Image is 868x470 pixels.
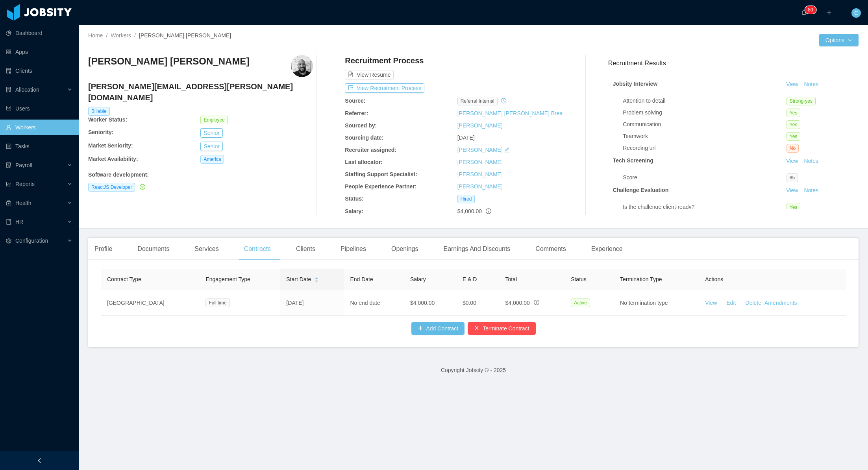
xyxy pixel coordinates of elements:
span: [PERSON_NAME] [PERSON_NAME] [139,32,231,39]
b: Staffing Support Specialist: [345,171,417,177]
span: Yes [787,203,801,212]
span: Termination Type [620,276,662,282]
b: Last allocator: [345,159,383,165]
button: icon: plusAdd Contract [411,322,465,335]
a: View [783,187,801,194]
span: Yes [787,132,801,141]
span: Total [505,276,517,282]
span: ReactJS Developer [88,183,135,192]
h4: [PERSON_NAME][EMAIL_ADDRESS][PERSON_NAME][DOMAIN_NAME] [88,81,313,103]
a: icon: exportView Recruitment Process [345,85,424,91]
button: Optionsicon: down [819,34,859,46]
a: icon: check-circle [138,184,145,190]
span: $4,000.00 [505,300,529,306]
div: Clients [290,238,322,260]
span: Strong-yes [787,97,816,105]
div: Openings [385,238,425,260]
p: 0 [811,6,813,14]
a: icon: auditClients [6,63,72,79]
div: Profile [88,238,118,260]
td: No termination type [614,290,699,316]
b: Sourced by: [345,122,377,129]
button: Notes [801,186,822,195]
b: Salary: [345,208,363,214]
button: Edit [717,297,742,309]
span: Yes [787,120,801,129]
span: $4,000.00 [410,300,435,306]
strong: Challenge Evaluation [613,187,669,193]
b: Source: [345,98,365,104]
strong: Jobsity Interview [613,81,658,87]
span: info-circle [486,208,491,214]
div: Documents [131,238,176,260]
div: Is the challenge client-ready? [623,203,787,211]
span: Full time [205,299,229,307]
button: Notes [801,157,822,166]
a: Edit [726,300,736,306]
span: $4,000.00 [457,208,482,214]
span: Status [571,276,587,282]
i: icon: caret-down [315,279,319,282]
img: dc886a25-db61-45ca-837c-6a11c78d585c_66f30b69ce9d6-400w.png [291,55,313,77]
span: HR [15,219,23,225]
span: No [787,144,799,153]
a: Home [88,32,103,39]
div: Sort [314,276,319,282]
i: icon: bell [801,10,807,15]
a: icon: file-textView Resume [345,72,394,78]
a: Workers [111,32,131,39]
i: icon: line-chart [6,181,11,187]
a: View [705,300,717,306]
span: Reports [15,181,35,187]
i: icon: edit [504,147,510,153]
div: Comments [529,238,572,260]
a: [PERSON_NAME] [457,171,503,177]
span: Employee [200,116,228,124]
a: icon: appstoreApps [6,44,72,60]
div: Recording url [623,144,787,152]
footer: Copyright Jobsity © - 2025 [79,357,868,384]
i: icon: medicine-box [6,200,11,206]
a: icon: robotUsers [6,101,72,116]
div: Pipelines [334,238,372,260]
b: Market Availability: [88,156,138,162]
button: Notes [801,80,822,89]
b: Referrer: [345,110,368,116]
button: icon: exportView Recruitment Process [345,83,424,93]
sup: 80 [805,6,816,14]
i: icon: solution [6,87,11,92]
span: 85 [787,173,798,182]
a: icon: profileTasks [6,138,72,154]
span: Billable [88,107,110,116]
a: [PERSON_NAME] [PERSON_NAME] Brea [457,110,563,116]
a: View [783,81,801,87]
a: icon: pie-chartDashboard [6,25,72,41]
i: icon: caret-up [315,276,319,279]
span: Health [15,200,31,206]
span: Active [571,299,590,307]
span: Hired [457,195,475,203]
a: [PERSON_NAME] [457,122,503,129]
button: icon: closeTerminate Contract [468,322,535,335]
span: / [106,32,107,39]
a: View [783,158,801,164]
span: Actions [705,276,723,282]
td: [GEOGRAPHIC_DATA] [101,290,199,316]
button: Senior [200,142,222,151]
span: Salary [410,276,426,282]
span: Allocation [15,87,39,93]
div: Experience [585,238,629,260]
i: icon: check-circle [140,184,145,190]
span: Configuration [15,238,48,244]
span: E & D [463,276,477,282]
span: Yes [787,109,801,117]
span: [DATE] [457,135,475,141]
span: Referral internal [457,97,498,105]
div: Score [623,173,787,182]
span: info-circle [534,300,539,305]
span: Start Date [286,275,311,284]
i: icon: setting [6,238,11,243]
i: icon: book [6,219,11,225]
b: Sourcing date: [345,135,383,141]
button: Senior [200,128,222,138]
